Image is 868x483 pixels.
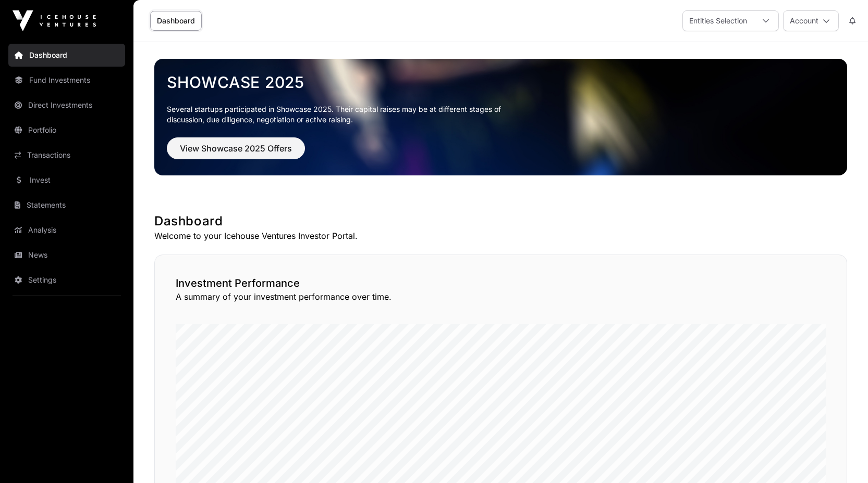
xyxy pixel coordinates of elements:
[8,144,125,167] a: Transactions
[8,244,125,266] a: News
[8,94,125,117] a: Direct Investments
[167,104,517,125] p: Several startups participated in Showcase 2025. Their capital raises may be at different stages o...
[167,73,835,92] a: Showcase 2025
[8,69,125,92] a: Fund Investments
[150,11,202,31] a: Dashboard
[8,44,125,67] a: Dashboard
[176,290,826,303] p: A summary of your investment performance over time.
[8,169,125,192] a: Invest
[167,148,305,158] a: View Showcase 2025 Offers
[176,276,826,290] h2: Investment Performance
[180,142,292,155] span: View Showcase 2025 Offers
[8,269,125,291] a: Settings
[683,11,753,31] div: Entities Selection
[167,137,305,159] button: View Showcase 2025 Offers
[154,213,847,230] h1: Dashboard
[154,59,847,175] img: Showcase 2025
[13,10,96,31] img: Icehouse Ventures Logo
[154,230,847,242] p: Welcome to your Icehouse Ventures Investor Portal.
[8,194,125,217] a: Statements
[8,119,125,142] a: Portfolio
[783,10,839,31] button: Account
[8,219,125,241] a: Analysis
